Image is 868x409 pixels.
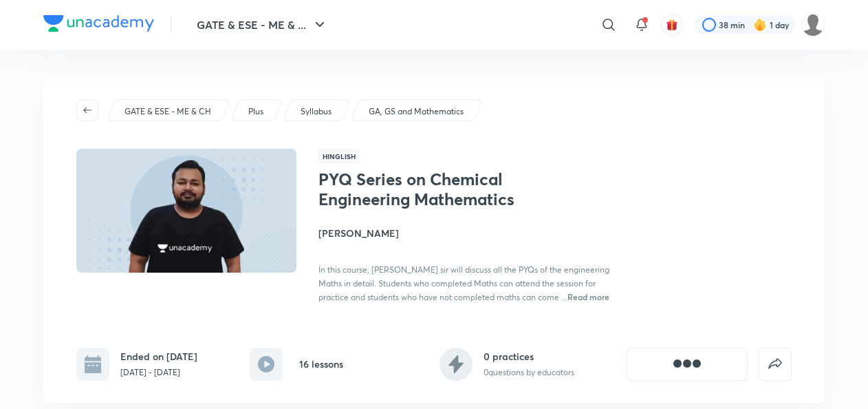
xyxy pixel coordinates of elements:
[753,18,767,32] img: streak
[367,105,466,118] a: GA, GS and Mathematics
[627,348,748,381] button: [object Object]
[120,349,197,364] h6: Ended on [DATE]
[122,105,214,118] a: GATE & ESE - ME & CH
[759,348,792,381] button: false
[318,226,627,240] h4: [PERSON_NAME]
[661,14,683,36] button: avatar
[43,15,154,32] img: Company Logo
[369,105,464,118] p: GA, GS and Mathematics
[120,366,197,379] p: [DATE] - [DATE]
[248,105,263,118] p: Plus
[188,11,336,39] button: GATE & ESE - ME & ...
[318,149,360,164] span: Hinglish
[318,169,543,209] h1: PYQ Series on Chemical Engineering Mathematics
[318,264,609,302] span: In this course, [PERSON_NAME] sir will discuss all the PYQs of the engineering Maths in detail. S...
[666,19,678,31] img: avatar
[301,105,332,118] p: Syllabus
[299,357,343,371] h6: 16 lessons
[74,147,299,274] img: Thumbnail
[567,291,609,302] span: Read more
[124,105,211,118] p: GATE & ESE - ME & CH
[299,105,334,118] a: Syllabus
[246,105,266,118] a: Plus
[484,349,574,364] h6: 0 practices
[484,366,574,379] p: 0 questions by educators
[801,13,825,36] img: Aditi
[43,15,154,35] a: Company Logo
